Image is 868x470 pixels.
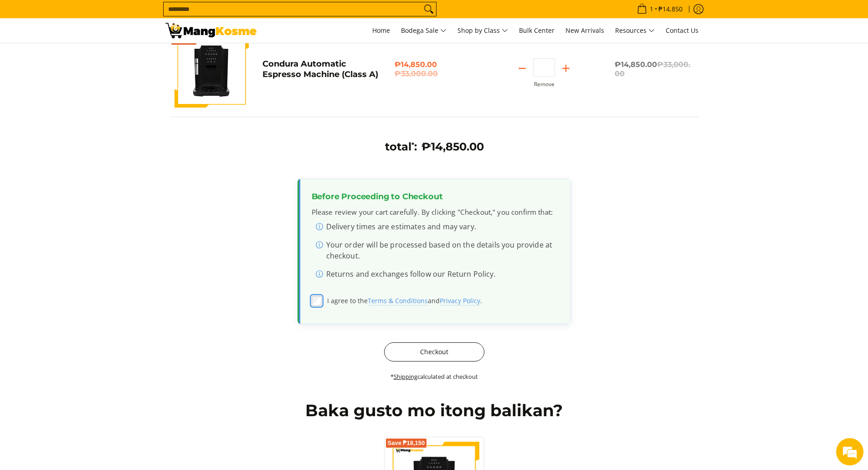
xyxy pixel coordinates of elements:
div: Order confirmation and disclaimers [298,179,571,324]
del: ₱33,000.00 [615,60,690,78]
a: Condura Automatic Espresso Machine (Class A) [262,59,378,79]
del: ₱33,000.00 [395,69,473,78]
a: Contact Us [661,18,703,43]
a: Bodega Sale [396,18,451,43]
li: Your order will be processed based on the details you provide at checkout. [315,239,558,265]
a: Resources [611,18,659,43]
img: Default Title Condura Automatic Espresso Machine (Class A) [175,33,249,108]
a: New Arrivals [561,18,609,43]
a: Home [368,18,395,43]
h2: Baka gusto mo itong balikan? [165,400,703,421]
input: I agree to theTerms & Conditions (opens in new tab)andPrivacy Policy (opens in new tab). [312,296,322,306]
span: Bodega Sale [401,25,447,36]
button: Remove [534,81,555,88]
h3: Before Proceeding to Checkout [312,191,558,201]
span: 1 [648,6,655,12]
button: Search [421,2,436,16]
img: Your Shopping Cart | Mang Kosme [165,23,257,38]
span: Contact Us [666,26,699,35]
a: Shipping [394,372,417,381]
a: Shop by Class [453,18,513,43]
span: Bulk Center [519,26,555,35]
span: Save ₱18,150 [388,440,425,446]
button: Subtract [511,61,533,76]
span: New Arrivals [565,26,604,35]
span: Home [372,26,390,35]
h3: total : [385,140,417,154]
button: Add [555,61,577,76]
li: Returns and exchanges follow our Return Policy. [315,269,558,283]
li: Delivery times are estimates and may vary. [315,221,558,236]
span: ₱14,850.00 [421,140,484,153]
a: Privacy Policy (opens in new tab) [440,296,480,305]
span: Shop by Class [457,25,508,36]
a: Bulk Center [514,18,559,43]
nav: Main Menu [266,18,703,43]
span: I agree to the and . [327,296,558,305]
span: ₱14,850 [657,6,684,12]
a: Terms & Conditions (opens in new tab) [368,296,428,305]
button: Checkout [384,342,484,362]
span: ₱14,850.00 [395,60,473,78]
span: ₱14,850.00 [615,60,690,78]
div: Please review your cart carefully. By clicking "Checkout," you confirm that: [312,207,558,283]
span: Resources [615,25,655,36]
small: * calculated at checkout [390,372,478,381]
span: • [634,4,685,14]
